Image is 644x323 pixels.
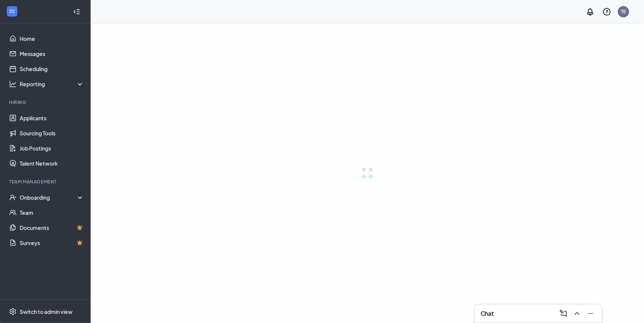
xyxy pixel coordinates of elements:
div: TE [621,8,626,15]
a: SurveysCrown [20,235,84,250]
div: Switch to admin view [20,308,72,315]
div: Reporting [20,80,85,88]
h3: Chat [481,309,494,318]
button: Minimize [584,307,596,320]
svg: ChevronUp [573,309,582,318]
a: Sourcing Tools [20,126,84,141]
div: Onboarding [20,194,85,201]
svg: Notifications [586,7,595,16]
svg: Analysis [9,80,17,88]
a: Talent Network [20,156,84,171]
svg: UserCheck [9,194,17,201]
div: Hiring [9,99,83,106]
svg: Settings [9,308,17,315]
a: Team [20,205,84,220]
svg: Collapse [73,8,80,16]
svg: Minimize [586,309,595,318]
div: Team Management [9,179,83,185]
a: Job Postings [20,141,84,156]
button: ComposeMessage [557,307,569,320]
button: ChevronUp [570,307,582,320]
svg: WorkstreamLogo [8,8,16,15]
a: Scheduling [20,61,84,76]
a: DocumentsCrown [20,220,84,235]
a: Applicants [20,110,84,126]
svg: QuestionInfo [602,7,612,16]
a: Home [20,31,84,46]
a: Messages [20,46,84,61]
svg: ComposeMessage [559,309,568,318]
